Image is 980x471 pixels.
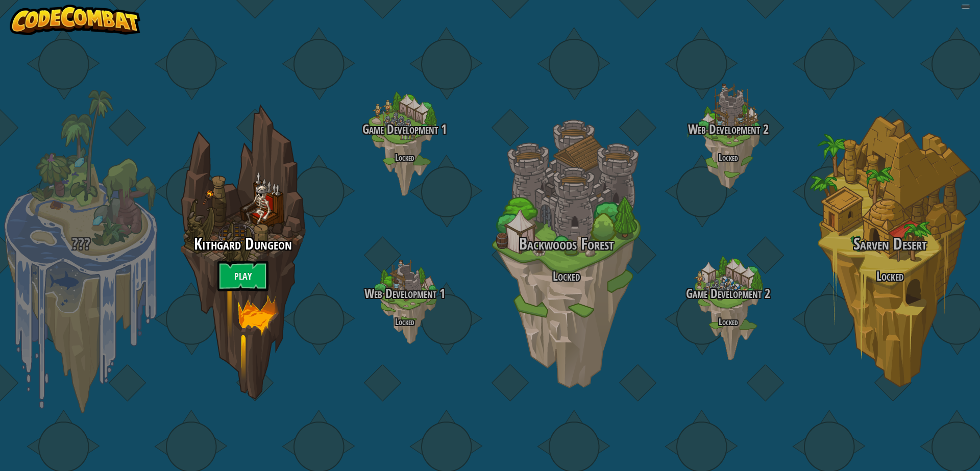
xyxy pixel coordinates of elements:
h4: Locked [647,317,809,327]
span: Web Development 2 [688,120,769,138]
a: Play [217,261,268,291]
h3: Locked [809,269,971,283]
span: Backwoods Forest [519,233,614,255]
h4: Locked [324,153,485,162]
span: Kithgard Dungeon [194,233,292,255]
span: Sarven Desert [853,233,927,255]
span: Web Development 1 [364,285,445,302]
img: CodeCombat - Learn how to code by playing a game [10,5,140,35]
h4: Locked [647,153,809,162]
span: Game Development 1 [362,120,447,138]
h4: Locked [324,317,485,327]
span: Game Development 2 [686,285,770,302]
h3: Locked [485,269,647,283]
button: Adjust volume [961,5,970,9]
